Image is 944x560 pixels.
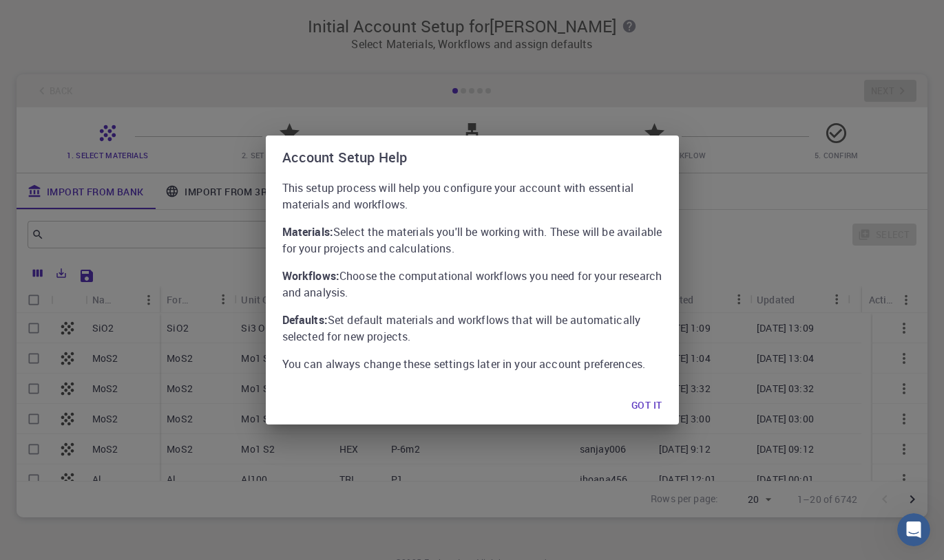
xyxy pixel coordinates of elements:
p: You can always change these settings later in your account preferences. [282,356,662,372]
iframe: Intercom live chat [897,513,930,546]
strong: Materials: [282,224,334,239]
strong: Workflows: [282,268,340,283]
button: Got it [620,391,673,419]
p: Choose the computational workflows you need for your research and analysis. [282,268,662,301]
span: Support [29,10,78,22]
p: Set default materials and workflows that will be automatically selected for new projects. [282,312,662,345]
strong: Defaults: [282,312,328,327]
h2: Account Setup Help [266,136,679,180]
p: This setup process will help you configure your account with essential materials and workflows. [282,180,662,213]
p: Select the materials you'll be working with. These will be available for your projects and calcul... [282,224,662,257]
